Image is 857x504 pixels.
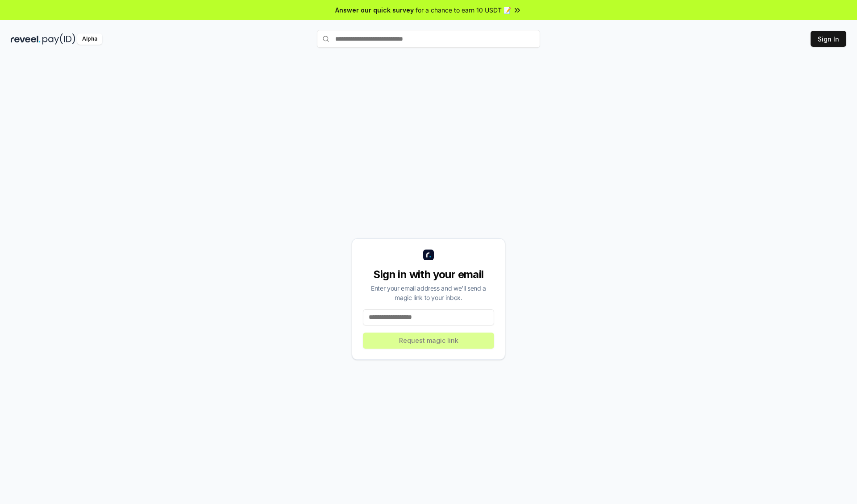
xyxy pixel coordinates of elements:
span: for a chance to earn 10 USDT 📝 [416,5,511,15]
div: Alpha [77,33,102,45]
img: logo_small [423,250,434,260]
div: Enter your email address and we’ll send a magic link to your inbox. [363,283,494,302]
span: Answer our quick survey [335,5,414,15]
button: Sign In [811,31,846,47]
img: pay_id [42,33,75,45]
img: reveel_dark [11,33,41,45]
div: Sign in with your email [363,267,494,282]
